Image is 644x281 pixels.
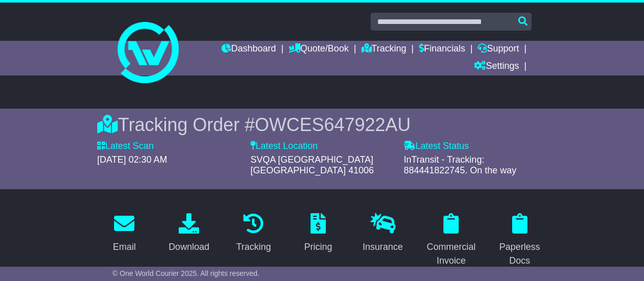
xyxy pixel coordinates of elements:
[230,210,277,258] a: Tracking
[419,41,465,58] a: Financials
[250,155,374,176] span: SVQA [GEOGRAPHIC_DATA] [GEOGRAPHIC_DATA] 41006
[113,269,260,277] span: © One World Courier 2025. All rights reserved.
[113,240,136,254] div: Email
[97,155,167,165] span: [DATE] 02:30 AM
[361,41,406,58] a: Tracking
[162,210,216,258] a: Download
[236,240,271,254] div: Tracking
[356,210,409,258] a: Insurance
[420,210,482,271] a: Commercial Invoice
[474,58,519,75] a: Settings
[404,141,469,152] label: Latest Status
[492,210,547,271] a: Paperless Docs
[499,240,540,268] div: Paperless Docs
[97,114,547,136] div: Tracking Order #
[221,41,276,58] a: Dashboard
[106,210,143,258] a: Email
[255,114,411,135] span: OWCES647922AU
[404,155,516,176] span: InTransit - Tracking: 884441822745. On the way
[289,41,349,58] a: Quote/Book
[97,141,154,152] label: Latest Scan
[362,240,403,254] div: Insurance
[169,240,209,254] div: Download
[297,210,339,258] a: Pricing
[304,240,332,254] div: Pricing
[478,41,519,58] a: Support
[427,240,475,268] div: Commercial Invoice
[250,141,318,152] label: Latest Location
